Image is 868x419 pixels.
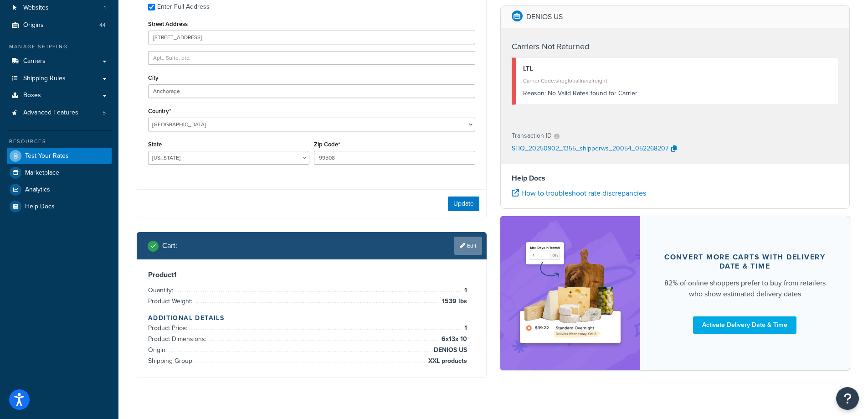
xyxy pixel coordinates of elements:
[7,198,112,215] a: Help Docs
[23,4,49,12] span: Websites
[7,87,112,104] a: Boxes
[23,21,44,29] span: Origins
[7,53,112,70] a: Carriers
[512,129,552,142] p: Transaction ID
[148,270,475,279] h3: Product 1
[7,43,112,51] div: Manage Shipping
[148,356,196,366] span: Shipping Group:
[7,148,112,164] a: Test Your Rates
[440,296,467,307] span: 1539 lbs
[448,197,479,211] button: Update
[512,41,839,53] h4: Carriers Not Returned
[523,62,832,75] div: LTL
[162,242,177,250] h2: Cart :
[25,186,50,194] span: Analytics
[426,356,467,367] span: XXL products
[148,4,155,10] input: Enter Full Address
[25,169,59,177] span: Marketplace
[439,334,467,345] span: 6 x 13 x 10
[148,141,162,148] label: State
[7,104,112,121] li: Advanced Features
[431,345,467,356] span: DENIOS US
[104,4,106,12] span: 1
[7,181,112,198] a: Analytics
[23,109,78,117] span: Advanced Features
[148,313,475,323] h4: Additional Details
[512,142,668,156] p: SHQ_20250902_1355_shipperws_20054_052268207
[512,188,646,198] a: How to troubleshoot rate discrepancies
[523,74,832,87] div: Carrier Code: shqglobaltranzfreight
[462,323,467,334] span: 1
[523,88,546,98] span: Reason:
[662,278,828,300] div: 82% of online shoppers prefer to buy from retailers who show estimated delivery dates
[7,17,112,34] li: Origins
[157,0,210,13] div: Enter Full Address
[7,104,112,121] a: Advanced Features5
[512,173,839,184] h4: Help Docs
[148,334,209,344] span: Product Dimensions:
[7,17,112,34] a: Origins44
[523,87,832,100] div: No Valid Rates found for Carrier
[462,285,467,296] span: 1
[148,51,475,65] input: Apt., Suite, etc.
[148,323,190,333] span: Product Price:
[836,387,859,410] button: Open Resource Center
[7,165,112,181] a: Marketplace
[148,74,159,81] label: City
[454,237,482,255] a: Edit
[25,203,55,211] span: Help Docs
[23,92,41,99] span: Boxes
[662,253,828,271] div: Convert more carts with delivery date & time
[103,109,106,117] span: 5
[7,138,112,145] div: Resources
[526,10,563,23] p: DENIOS US
[314,141,340,148] label: Zip Code*
[23,57,46,65] span: Carriers
[25,152,69,160] span: Test Your Rates
[148,296,195,306] span: Product Weight:
[148,108,171,114] label: Country*
[514,230,627,357] img: feature-image-ddt-36eae7f7280da8017bfb280eaccd9c446f90b1fe08728e4019434db127062ab4.png
[148,345,169,355] span: Origin:
[148,285,175,295] span: Quantity:
[99,21,106,29] span: 44
[148,21,188,27] label: Street Address
[7,70,112,87] a: Shipping Rules
[23,75,66,83] span: Shipping Rules
[693,316,796,334] a: Activate Delivery Date & Time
